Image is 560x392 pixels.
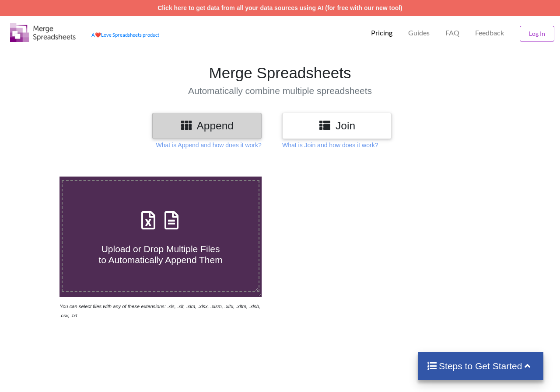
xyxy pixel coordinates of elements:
h3: Append [159,119,255,132]
span: heart [95,32,101,38]
h3: Join [289,119,385,132]
p: Pricing [371,28,392,38]
h4: Steps to Get Started [427,361,535,371]
button: Log In [520,26,554,42]
p: FAQ [445,28,459,38]
a: Click here to get data from all your data sources using AI (for free with our new tool) [157,4,402,11]
p: Guides [408,28,430,38]
img: Logo.png [10,23,76,42]
p: What is Append and how does it work? [156,141,262,149]
i: You can select files with any of these extensions: .xls, .xlt, .xlm, .xlsx, .xlsm, .xltx, .xltm, ... [59,304,260,318]
span: Upload or Drop Multiple Files to Automatically Append Them [98,244,222,265]
a: AheartLove Spreadsheets product [91,32,159,38]
p: What is Join and how does it work? [282,141,378,149]
span: Feedback [475,29,504,36]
